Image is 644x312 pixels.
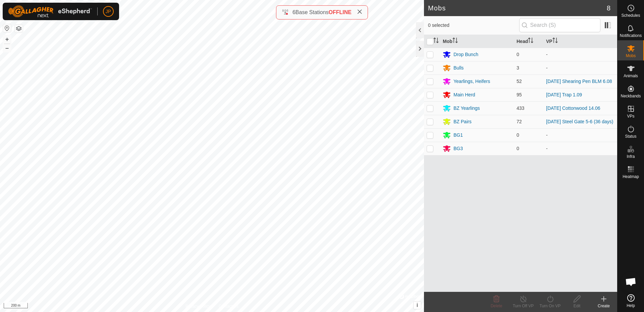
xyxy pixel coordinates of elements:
button: i [414,302,421,309]
span: Status [625,134,636,138]
span: 433 [517,105,524,111]
span: JP [106,8,111,15]
div: Main Herd [453,91,475,98]
th: VP [543,35,617,48]
div: Turn On VP [537,303,563,309]
div: Bulls [453,64,464,72]
span: Infra [627,154,635,159]
span: Help [627,304,635,308]
div: BZ Yearlings [453,105,480,112]
span: Base Stations [296,9,329,15]
td: - [543,48,617,61]
div: Create [590,303,617,309]
span: Heatmap [623,175,639,179]
div: Edit [563,303,590,309]
img: Gallagher Logo [8,5,92,17]
div: Yearlings, Heifers [453,78,490,85]
span: 0 selected [428,22,519,29]
span: Schedules [621,13,640,17]
a: Contact Us [219,303,238,309]
span: Notifications [620,34,642,38]
button: Reset Map [3,24,11,32]
span: Delete [491,304,502,308]
a: [DATE] Cottonwood 14.06 [546,105,600,111]
div: BZ Pairs [453,118,472,125]
h2: Mobs [428,4,607,12]
p-sorticon: Activate to sort [552,39,558,44]
a: [DATE] Steel Gate 5-6 (36 days) [546,119,613,124]
button: + [3,35,11,43]
span: 72 [517,119,522,124]
button: – [3,44,11,52]
span: Animals [624,74,638,78]
p-sorticon: Activate to sort [433,39,439,44]
span: Mobs [626,54,636,58]
span: 0 [517,146,519,151]
th: Mob [440,35,514,48]
div: Turn Off VP [510,303,537,309]
input: Search (S) [519,18,600,32]
span: i [417,302,418,308]
div: Drop Bunch [453,51,478,58]
a: Privacy Policy [185,303,211,309]
span: 0 [517,132,519,138]
span: 0 [517,52,519,57]
td: - [543,61,617,75]
a: [DATE] Trap 1.09 [546,92,582,97]
div: BG1 [453,132,463,139]
td: - [543,142,617,155]
th: Head [514,35,543,48]
td: - [543,128,617,142]
a: [DATE] Shearing Pen BLM 6.08 [546,79,612,84]
div: Open chat [621,272,641,292]
div: BG3 [453,145,463,152]
span: Neckbands [621,94,641,98]
p-sorticon: Activate to sort [528,39,533,44]
button: Map Layers [15,25,23,33]
span: 52 [517,79,522,84]
span: 8 [607,3,610,13]
span: 95 [517,92,522,97]
span: OFFLINE [329,9,352,15]
a: Help [618,292,644,310]
span: 3 [517,65,519,71]
p-sorticon: Activate to sort [452,39,458,44]
span: VPs [627,114,634,118]
span: 6 [292,9,296,15]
